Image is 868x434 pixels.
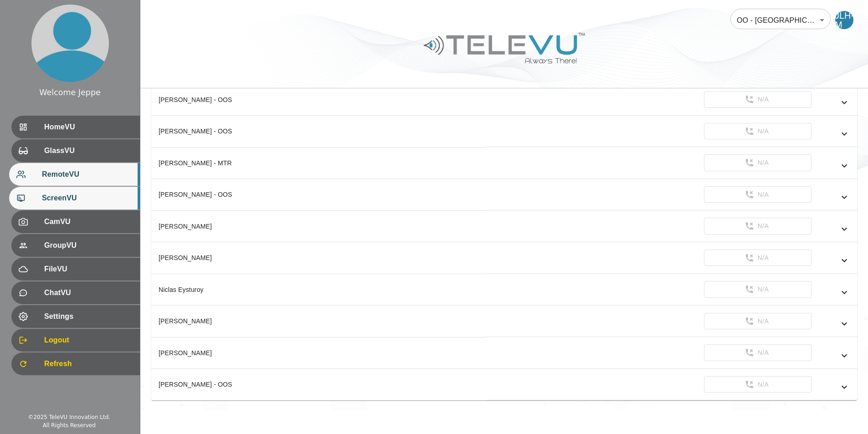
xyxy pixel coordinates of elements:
div: © 2025 TeleVU Innovation Ltd. [28,413,110,421]
span: Logout [44,335,133,346]
div: [PERSON_NAME] - OOS [159,190,479,199]
div: Refresh [11,352,140,375]
span: RemoteVU [42,169,133,180]
span: FileVU [44,264,133,275]
div: ChatVU [11,281,140,304]
div: HomeVU [11,116,140,138]
div: JLH-M [835,11,853,29]
img: Logo [422,29,586,67]
div: FileVU [11,258,140,281]
div: CamVU [11,210,140,233]
div: Welcome Jeppe [39,87,101,98]
div: [PERSON_NAME] - MTR [159,158,479,168]
div: OO - [GEOGRAPHIC_DATA] - [GEOGRAPHIC_DATA] [730,7,831,33]
div: [PERSON_NAME] [159,222,479,231]
div: Logout [11,329,140,352]
img: profile.png [31,5,109,82]
span: Settings [44,311,133,322]
span: ScreenVU [42,193,133,204]
div: All Rights Reserved [43,421,96,429]
div: ScreenVU [9,187,140,209]
span: ChatVU [44,287,133,298]
div: [PERSON_NAME] [159,317,479,326]
span: GroupVU [44,240,133,251]
div: GlassVU [11,139,140,162]
div: [PERSON_NAME] - OOS [159,380,479,389]
div: [PERSON_NAME] [159,253,479,262]
span: HomeVU [44,122,133,133]
div: [PERSON_NAME] - OOS [159,127,479,136]
div: Settings [11,305,140,328]
div: GroupVU [11,234,140,257]
div: [PERSON_NAME] - OOS [159,95,479,104]
span: Refresh [44,358,133,369]
div: [PERSON_NAME] [159,348,479,357]
div: Niclas Eysturoy [159,285,479,294]
div: RemoteVU [9,163,140,186]
span: CamVU [44,216,133,227]
span: GlassVU [44,145,133,156]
